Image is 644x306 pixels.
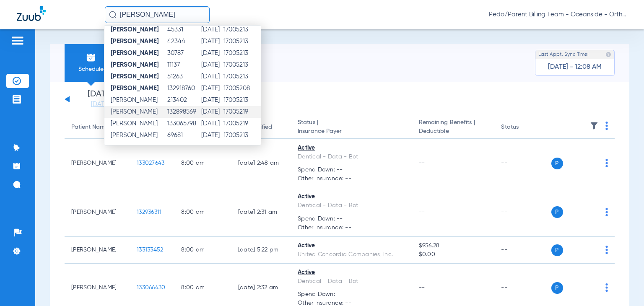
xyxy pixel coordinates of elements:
li: [DATE] [75,90,125,109]
td: [PERSON_NAME] [65,139,130,188]
span: Other Insurance: -- [298,223,405,232]
td: 17005213 [223,94,261,106]
td: [DATE] [201,83,223,94]
strong: [PERSON_NAME] [111,50,159,56]
td: 17005213 [223,24,261,36]
span: [PERSON_NAME] [111,132,158,138]
td: [DATE] [201,59,223,71]
span: -- [419,285,425,290]
td: 51263 [167,71,201,83]
span: 132936311 [137,209,161,215]
span: Other Insurance: -- [298,174,405,183]
th: Status [494,116,551,139]
div: Patient Name [71,123,123,132]
td: [PERSON_NAME] [65,188,130,237]
td: [DATE] [201,24,223,36]
a: [DATE] [75,100,125,109]
td: 17005219 [223,118,261,130]
td: [DATE] [201,106,223,118]
td: 17005213 [223,130,261,141]
td: 132918760 [167,83,201,94]
img: Zuub Logo [17,6,46,21]
td: [DATE] [201,47,223,59]
td: [DATE] [201,36,223,47]
div: Active [298,144,405,153]
td: [DATE] [201,71,223,83]
span: Schedule [71,65,111,73]
td: 8:00 AM [174,237,231,264]
td: 132898569 [167,106,201,118]
td: 8:00 AM [174,188,231,237]
span: 133133452 [137,247,163,253]
strong: [PERSON_NAME] [111,85,159,91]
input: Search for patients [105,6,210,23]
div: Patient Name [71,123,108,132]
img: hamburger-icon [11,36,24,46]
span: Spend Down: -- [298,166,405,174]
span: [PERSON_NAME] [111,97,158,103]
td: 133065798 [167,118,201,130]
td: -- [494,139,551,188]
span: Deductible [419,127,488,136]
span: P [551,158,563,169]
span: $956.28 [419,241,488,250]
strong: [PERSON_NAME] [111,62,159,68]
img: group-dot-blue.svg [605,122,608,130]
span: Last Appt. Sync Time: [538,50,589,59]
span: [PERSON_NAME] [111,120,158,127]
span: Spend Down: -- [298,215,405,223]
strong: [PERSON_NAME] [111,73,159,80]
span: P [551,244,563,256]
span: 133027643 [137,160,164,166]
th: Remaining Benefits | [412,116,495,139]
td: [DATE] 5:22 PM [231,237,291,264]
span: [PERSON_NAME] [111,109,158,115]
td: [DATE] [201,118,223,130]
span: P [551,206,563,218]
td: 45331 [167,24,201,36]
span: P [551,282,563,294]
td: 11137 [167,59,201,71]
div: Dentical - Data - Bot [298,201,405,210]
img: group-dot-blue.svg [605,159,608,167]
td: 213402 [167,94,201,106]
span: Pedo/Parent Billing Team - Oceanside - Ortho | The Super Dentists [489,10,627,19]
td: [DATE] 2:31 AM [231,188,291,237]
td: [DATE] 2:48 AM [231,139,291,188]
div: Active [298,268,405,277]
td: 17005219 [223,106,261,118]
td: 17005213 [223,59,261,71]
td: 17005213 [223,71,261,83]
img: filter.svg [590,122,598,130]
span: 133066430 [137,285,165,290]
span: -- [419,160,425,166]
td: 30787 [167,47,201,59]
span: [DATE] - 12:08 AM [548,63,602,71]
span: Spend Down: -- [298,290,405,299]
span: -- [419,209,425,215]
td: -- [494,188,551,237]
div: Last Verified [238,123,284,132]
img: Schedule [86,52,96,62]
div: Dentical - Data - Bot [298,277,405,286]
div: Active [298,241,405,250]
td: 42344 [167,36,201,47]
img: group-dot-blue.svg [605,208,608,216]
td: [DATE] [201,130,223,141]
span: $0.00 [419,250,488,259]
div: United Concordia Companies, Inc. [298,250,405,259]
td: 69681 [167,130,201,141]
td: 8:00 AM [174,139,231,188]
td: 17005213 [223,36,261,47]
iframe: Chat Widget [602,266,644,306]
td: 17005213 [223,47,261,59]
div: Active [298,192,405,201]
td: -- [494,237,551,264]
strong: [PERSON_NAME] [111,26,159,33]
td: [DATE] [201,94,223,106]
th: Status | [291,116,412,139]
strong: [PERSON_NAME] [111,38,159,44]
div: Dentical - Data - Bot [298,153,405,161]
td: 17005208 [223,83,261,94]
